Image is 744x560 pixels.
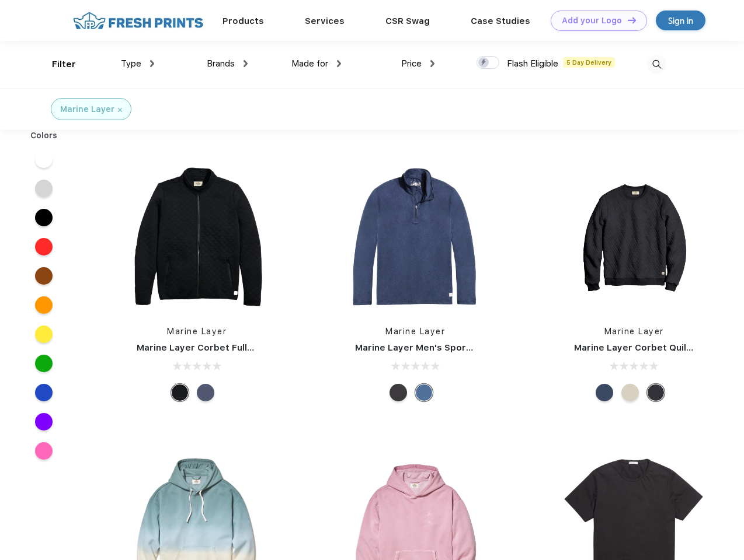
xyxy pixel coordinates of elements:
div: Oat Heather [621,384,639,401]
a: CSR Swag [385,16,430,26]
div: Charcoal [390,384,407,401]
span: Type [121,58,141,69]
img: dropdown.png [430,60,434,67]
span: Flash Eligible [507,58,558,69]
img: fo%20logo%202.webp [69,10,207,31]
a: Marine Layer [385,327,445,336]
img: filter_cancel.svg [118,108,122,112]
div: Navy Heather [596,384,613,401]
a: Products [222,16,264,26]
span: 5 Day Delivery [563,57,615,68]
a: Marine Layer Corbet Full-Zip Jacket [137,342,298,353]
div: Charcoal [647,384,665,401]
div: Add your Logo [562,16,622,26]
img: func=resize&h=266 [119,159,274,314]
div: Sign in [668,14,693,27]
div: Marine Layer [60,103,114,116]
div: Navy [197,384,214,401]
a: Services [305,16,345,26]
img: dropdown.png [244,60,248,67]
span: Price [401,58,422,69]
img: dropdown.png [337,60,341,67]
span: Made for [291,58,328,69]
div: Black [171,384,189,401]
img: func=resize&h=266 [338,159,493,314]
img: func=resize&h=266 [557,159,712,314]
img: dropdown.png [150,60,154,67]
span: Brands [207,58,235,69]
a: Marine Layer [604,327,664,336]
img: desktop_search.svg [647,55,666,74]
img: DT [628,17,636,23]
div: Filter [52,58,76,71]
a: Marine Layer Men's Sport Quarter Zip [355,342,524,353]
a: Sign in [656,10,705,30]
a: Marine Layer [167,327,227,336]
div: Colors [22,129,67,142]
div: Deep Denim [415,384,433,401]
